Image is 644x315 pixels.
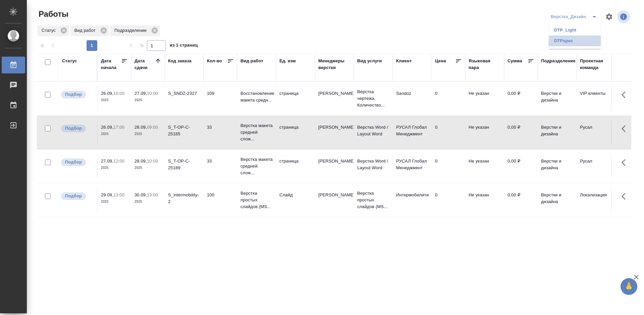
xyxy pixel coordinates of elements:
td: страница [276,121,315,144]
div: Клиент [396,58,412,64]
p: Подбор [65,193,82,199]
p: 28.09, [135,125,147,130]
div: Дата сдачи [135,58,155,71]
p: 12:00 [113,159,124,164]
td: Русал [577,121,615,144]
p: Вид работ [74,27,98,34]
div: Сумма [507,58,522,64]
p: Верстка макета средней слож... [240,156,273,176]
td: Русал [577,154,615,178]
p: 2025 [135,97,161,104]
td: 100 [204,188,237,212]
div: Вид работ [70,25,109,36]
p: РУСАЛ Глобал Менеджмент [396,124,428,137]
div: Ед. изм [279,58,296,64]
button: 🙏 [621,278,637,295]
div: Подразделение [541,58,576,64]
td: 0,00 ₽ [504,87,538,110]
p: Sandoz [396,90,428,97]
p: 13:00 [147,192,158,197]
p: 26.09, [101,125,113,130]
p: 2025 [135,198,161,205]
div: Подразделение [110,25,160,36]
p: 09:00 [147,125,158,130]
div: S_SNDZ-2327 [168,90,200,97]
td: Верстки и дизайна [538,154,577,178]
p: 2025 [101,131,128,137]
td: 0,00 ₽ [504,121,538,144]
td: Верстки и дизайна [538,121,577,144]
td: 0 [432,154,465,178]
p: 27.09, [101,159,113,164]
td: страница [276,154,315,178]
button: Здесь прячутся важные кнопки [618,87,634,103]
td: страница [276,87,315,110]
span: Работы [37,9,68,19]
p: Статус [42,27,58,34]
p: Верстка простых слайдов (MS... [240,190,273,210]
p: 13:00 [113,192,124,197]
span: из 1 страниц [170,41,198,51]
p: 29.09, [101,192,113,197]
td: 0,00 ₽ [504,154,538,178]
p: Подразделение [114,27,149,34]
p: Верстка Word / Layout Word [357,124,389,137]
p: 28.09, [135,159,147,164]
button: Здесь прячутся важные кнопки [618,188,634,204]
div: Дата начала [101,58,121,71]
td: 0 [432,188,465,212]
span: 🙏 [623,279,635,294]
p: 10:00 [113,91,124,96]
td: Не указан [465,154,504,178]
div: Вид работ [240,58,263,64]
td: VIP клиенты [577,87,615,110]
p: [PERSON_NAME] [318,192,351,198]
div: Проектная команда [580,58,612,71]
div: Код заказа [168,58,192,64]
td: Верстки и дизайна [538,188,577,212]
p: 10:00 [147,159,158,164]
div: Языковая пара [469,58,501,71]
div: Статус [62,58,77,64]
p: Подбор [65,125,82,132]
div: Можно подбирать исполнителей [60,192,94,201]
p: 30.09, [135,192,147,197]
div: Менеджеры верстки [318,58,351,71]
td: Слайд [276,188,315,212]
p: Верстка Word / Layout Word [357,158,389,171]
td: 0 [432,121,465,144]
td: Верстки и дизайна [538,87,577,110]
td: 0 [432,87,465,110]
p: РУСАЛ Глобал Менеджмент [396,158,428,171]
p: 17:00 [113,125,124,130]
span: Настроить таблицу [601,9,617,25]
td: 33 [204,121,237,144]
p: Восстановление макета средн... [240,90,273,104]
button: Здесь прячутся важные кнопки [618,154,634,171]
p: Подбор [65,159,82,166]
td: 33 [204,154,237,178]
div: Можно подбирать исполнителей [60,124,94,133]
p: 2025 [101,198,128,205]
p: 2025 [101,97,128,104]
p: 2025 [135,131,161,137]
td: Не указан [465,87,504,110]
p: Верстка простых слайдов (MS... [357,190,389,210]
td: Локализация [577,188,615,212]
li: DTP_Light [549,25,601,36]
p: Интермобилити [396,192,428,198]
p: [PERSON_NAME] [318,90,351,97]
p: [PERSON_NAME] [318,124,351,131]
p: 10:00 [147,91,158,96]
p: Верстка чертежа. Количество... [357,88,389,109]
div: Можно подбирать исполнителей [60,90,94,99]
p: 27.09, [135,91,147,96]
td: 0,00 ₽ [504,188,538,212]
p: 2025 [135,165,161,171]
p: Подбор [65,91,82,98]
div: Статус [38,25,69,36]
li: DTPspec [549,36,601,46]
div: split button [549,11,601,22]
td: Не указан [465,188,504,212]
p: [PERSON_NAME] [318,158,351,165]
